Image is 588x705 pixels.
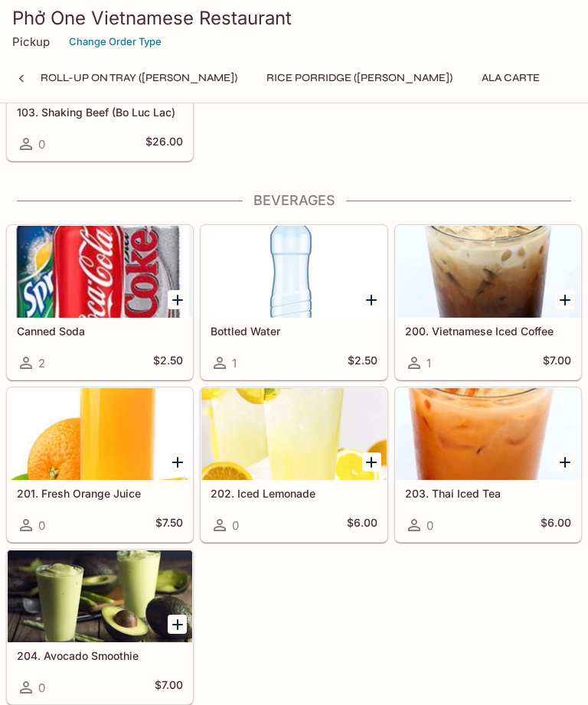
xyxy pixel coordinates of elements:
h5: 204. Avocado Smoothie [17,649,183,662]
h5: $7.00 [543,354,571,372]
div: 203. Thai Iced Tea [396,388,580,480]
span: 1 [426,356,431,370]
button: Add 204. Avocado Smoothie [168,615,187,634]
h5: 103. Shaking Beef (Bo Luc Lac) [17,106,183,119]
button: Add 202. Iced Lemonade [362,452,381,472]
h5: 202. Iced Lemonade [211,487,377,500]
h5: $2.50 [348,354,377,372]
span: 0 [38,518,45,533]
h5: $7.50 [155,516,183,534]
h5: $2.50 [153,354,183,372]
h5: 200. Vietnamese Iced Coffee [405,325,571,338]
a: 202. Iced Lemonade0$6.00 [201,387,387,542]
a: Bottled Water1$2.50 [201,225,387,380]
span: 2 [38,356,45,370]
span: 0 [38,681,45,695]
h5: 201. Fresh Orange Juice [17,487,183,500]
a: 203. Thai Iced Tea0$6.00 [395,387,581,542]
a: Canned Soda2$2.50 [7,225,193,380]
button: Add 203. Thai Iced Tea [556,452,575,472]
h5: $26.00 [145,135,183,153]
button: Add Canned Soda [168,290,187,309]
h5: Canned Soda [17,325,183,338]
div: Bottled Water [201,226,386,318]
a: 204. Avocado Smoothie0$7.00 [7,550,193,704]
span: 1 [232,356,237,370]
h4: Beverages [6,192,582,209]
button: Add Bottled Water [362,290,381,309]
div: 200. Vietnamese Iced Coffee [396,226,580,318]
button: Ala Carte [473,67,548,89]
a: 201. Fresh Orange Juice0$7.50 [7,387,193,542]
p: Pickup [12,34,50,49]
button: Add 201. Fresh Orange Juice [168,452,187,472]
div: 201. Fresh Orange Juice [8,388,192,480]
div: Canned Soda [8,226,192,318]
h5: 203. Thai Iced Tea [405,487,571,500]
h5: $6.00 [347,516,377,534]
h5: $7.00 [155,678,183,697]
button: Add 200. Vietnamese Iced Coffee [556,290,575,309]
span: 0 [426,518,433,533]
h3: Phở One Vietnamese Restaurant [12,6,576,30]
a: 200. Vietnamese Iced Coffee1$7.00 [395,225,581,380]
h5: Bottled Water [211,325,377,338]
div: 204. Avocado Smoothie [8,550,192,642]
button: Change Order Type [62,30,168,54]
button: Rice Porridge ([PERSON_NAME]) [258,67,461,89]
div: 202. Iced Lemonade [201,388,386,480]
span: 0 [38,137,45,152]
span: 0 [232,518,239,533]
h5: $6.00 [541,516,571,534]
button: Roll-Up On Tray ([PERSON_NAME]) [32,67,246,89]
